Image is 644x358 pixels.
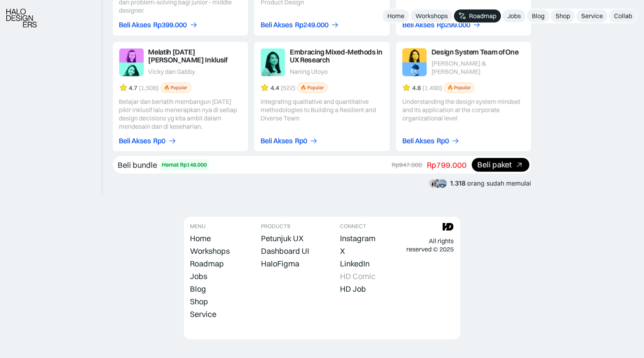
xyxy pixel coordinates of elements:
[451,179,466,187] span: 1.318
[507,12,521,20] div: Jobs
[478,161,512,169] div: Beli paket
[503,9,526,22] a: Jobs
[340,259,370,268] div: LinkedIn
[190,223,206,230] div: MENU
[451,180,531,187] div: orang sudah memulai
[340,284,366,294] div: HD Job
[295,21,329,29] div: Rp249.000
[190,259,224,268] div: Roadmap
[119,137,151,145] div: Beli Akses
[415,12,448,20] div: Workshops
[118,160,158,170] div: Beli bundle
[469,12,496,20] div: Roadmap
[261,259,299,268] div: HaloFigma
[190,246,230,256] div: Workshops
[162,161,207,169] div: Hemat Rp148.000
[340,283,366,294] a: HD Job
[340,246,345,257] a: X
[402,137,460,145] a: Beli AksesRp0
[340,234,376,243] div: Instagram
[261,137,318,145] a: Beli AksesRp0
[190,258,224,269] a: Roadmap
[340,258,370,269] a: LinkedIn
[427,160,467,170] div: Rp799.000
[119,137,176,145] a: Beli AksesRp0
[437,137,449,145] div: Rp0
[527,9,549,22] a: Blog
[190,283,207,294] a: Blog
[340,223,366,230] div: CONNECT
[190,296,208,307] a: Shop
[437,21,470,29] div: Rp299.000
[551,9,575,22] a: Shop
[402,137,434,145] div: Beli Akses
[190,309,217,319] div: Service
[340,233,376,244] a: Instagram
[340,272,376,281] div: HD Comic
[261,233,304,244] a: Petunjuk UX
[154,137,166,145] div: Rp0
[190,284,207,294] div: Blog
[261,258,299,269] a: HaloFigma
[387,12,404,20] div: Home
[261,234,304,243] div: Petunjuk UX
[154,21,187,29] div: Rp399.000
[406,237,454,253] div: All rights reserved © 2025
[411,9,452,22] a: Workshops
[190,309,217,320] a: Service
[392,161,422,169] div: Rp947.000
[261,246,309,256] div: Dashboard UI
[609,9,637,22] a: Collab
[261,21,339,29] a: Beli AksesRp249.000
[261,223,290,230] div: PRODUCTS
[190,246,230,257] a: Workshops
[402,21,434,29] div: Beli Akses
[340,246,345,256] div: X
[532,12,544,20] div: Blog
[261,21,293,29] div: Beli Akses
[581,12,603,20] div: Service
[190,297,208,306] div: Shop
[383,9,409,22] a: Home
[119,21,151,29] div: Beli Akses
[454,9,501,22] a: Roadmap
[261,137,293,145] div: Beli Akses
[261,246,309,257] a: Dashboard UI
[190,272,208,281] div: Jobs
[556,12,570,20] div: Shop
[295,137,307,145] div: Rp0
[190,271,208,282] a: Jobs
[190,234,211,243] div: Home
[119,21,198,29] a: Beli AksesRp399.000
[576,9,608,22] a: Service
[340,271,376,282] a: HD Comic
[402,21,481,29] a: Beli AksesRp299.000
[190,233,211,244] a: Home
[614,12,632,20] div: Collab
[113,156,531,174] a: Beli bundleHemat Rp148.000Rp947.000Rp799.000Beli paket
